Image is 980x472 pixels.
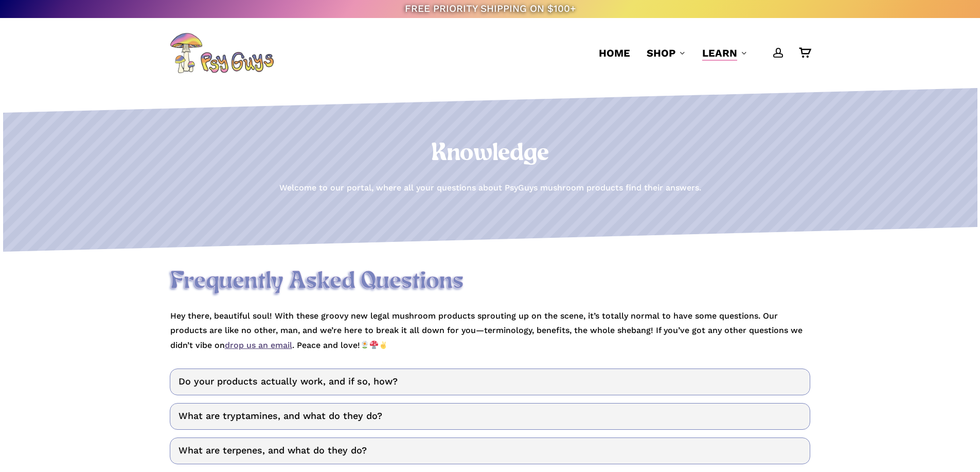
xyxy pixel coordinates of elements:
[170,32,274,74] img: PsyGuys
[702,46,747,60] a: Learn
[279,181,701,196] p: Welcome to our portal, where all your questions about PsyGuys mushroom products find their answers.
[702,47,737,59] span: Learn
[379,341,387,349] img: ✌️
[170,269,464,295] span: Frequently Asked Questions
[799,47,810,59] a: Cart
[370,341,378,349] img: 🍄
[599,47,630,59] span: Home
[599,46,630,60] a: Home
[361,341,369,349] img: 🌼
[647,46,686,60] a: Shop
[170,369,810,395] a: Do your products actually work, and if so, how?
[170,309,810,353] p: Hey there, beautiful soul! With these groovy new legal mushroom products sprouting up on the scen...
[170,438,810,464] a: What are terpenes, and what do they do?
[170,403,810,430] a: What are tryptamines, and what do they do?
[225,340,292,350] a: drop us an email
[591,18,810,88] nav: Main Menu
[170,139,810,168] h1: Knowledge
[647,47,675,59] span: Shop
